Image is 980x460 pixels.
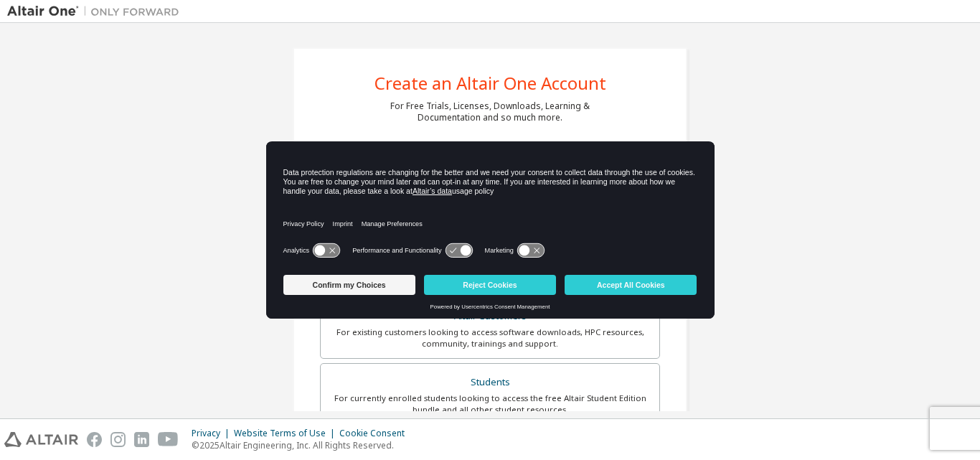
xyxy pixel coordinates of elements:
div: Privacy [192,428,234,439]
div: Cookie Consent [339,428,413,439]
img: Altair One [7,4,187,19]
img: altair_logo.svg [4,432,78,447]
img: linkedin.svg [134,432,149,447]
div: For existing customers looking to access software downloads, HPC resources, community, trainings ... [329,327,651,349]
div: Students [329,372,651,393]
div: For Free Trials, Licenses, Downloads, Learning & Documentation and so much more. [390,100,590,123]
div: Create an Altair One Account [374,75,606,92]
img: instagram.svg [110,432,126,447]
img: facebook.svg [87,432,102,447]
div: For currently enrolled students looking to access the free Altair Student Edition bundle and all ... [329,393,651,416]
p: © 2025 Altair Engineering, Inc. All Rights Reserved. [192,439,413,451]
div: Website Terms of Use [234,428,339,439]
img: youtube.svg [158,432,179,447]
